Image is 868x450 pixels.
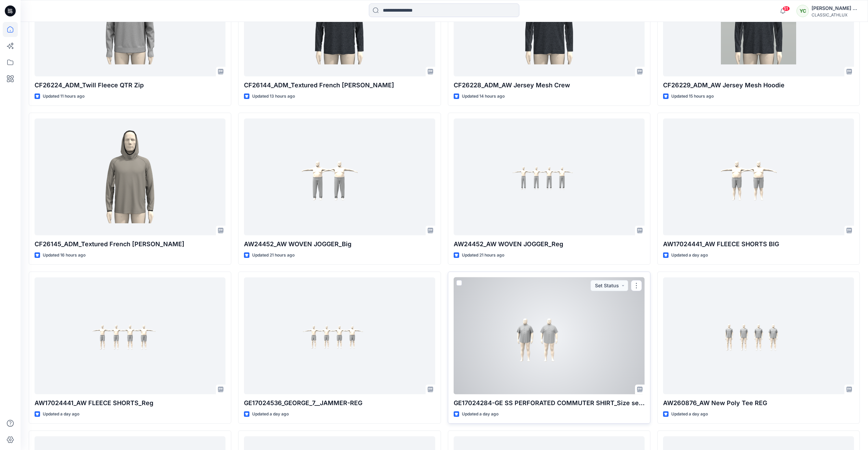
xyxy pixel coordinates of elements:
[663,239,854,249] p: AW17024441_AW FLEECE SHORTS BIG
[671,93,714,100] p: Updated 15 hours ago
[43,93,85,100] p: Updated 11 hours ago
[454,239,645,249] p: AW24452_AW WOVEN JOGGER_Reg
[812,12,859,17] div: CLASSIC_ATHLUX
[671,252,708,259] p: Updated a day ago
[454,80,645,90] p: CF26228_ADM_AW Jersey Mesh Crew
[812,4,859,12] div: [PERSON_NAME] Cfai
[43,411,79,418] p: Updated a day ago
[35,239,225,249] p: CF26145_ADM_Textured French [PERSON_NAME]
[782,6,790,11] span: 51
[35,277,225,394] a: AW17024441_AW FLEECE SHORTS_Reg
[663,118,854,235] a: AW17024441_AW FLEECE SHORTS BIG
[43,252,86,259] p: Updated 16 hours ago
[244,239,435,249] p: AW24452_AW WOVEN JOGGER_Big
[462,411,498,418] p: Updated a day ago
[454,277,645,394] a: GE17024284-GE SS PERFORATED COMMUTER SHIRT_Size set_Big
[252,93,295,100] p: Updated 13 hours ago
[244,277,435,394] a: GE17024536_GEORGE_7__JAMMER-REG
[796,5,809,17] div: YC
[663,80,854,90] p: CF26229_ADM_AW Jersey Mesh Hoodie
[35,398,225,408] p: AW17024441_AW FLEECE SHORTS_Reg
[252,411,289,418] p: Updated a day ago
[252,252,295,259] p: Updated 21 hours ago
[663,398,854,408] p: AW260876_AW New Poly Tee REG
[244,80,435,90] p: CF26144_ADM_Textured French [PERSON_NAME]
[462,93,505,100] p: Updated 14 hours ago
[671,411,708,418] p: Updated a day ago
[454,398,645,408] p: GE17024284-GE SS PERFORATED COMMUTER SHIRT_Size set_Big
[35,118,225,235] a: CF26145_ADM_Textured French Terry PO Hoodie
[244,118,435,235] a: AW24452_AW WOVEN JOGGER_Big
[454,118,645,235] a: AW24452_AW WOVEN JOGGER_Reg
[462,252,504,259] p: Updated 21 hours ago
[663,277,854,394] a: AW260876_AW New Poly Tee REG
[244,398,435,408] p: GE17024536_GEORGE_7__JAMMER-REG
[35,80,225,90] p: CF26224_ADM_Twill Fleece QTR Zip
